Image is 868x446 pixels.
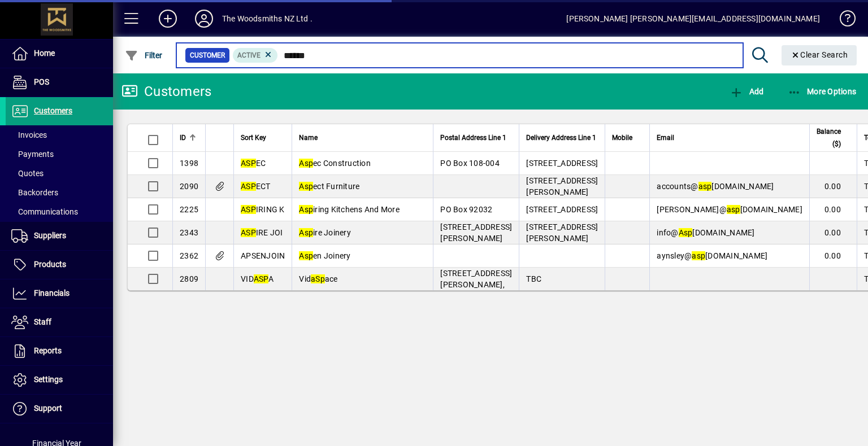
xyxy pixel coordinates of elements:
[241,159,266,168] span: EC
[11,207,78,216] span: Communications
[657,251,767,260] span: aynsley@ [DOMAIN_NAME]
[299,205,313,214] em: Asp
[180,159,198,168] span: 1398
[809,221,857,244] td: 0.00
[698,182,712,191] em: asp
[190,50,225,61] span: Customer
[34,106,72,115] span: Customers
[186,8,222,29] button: Profile
[233,48,278,63] mat-chip: Activation Status: Active
[34,375,63,384] span: Settings
[440,205,492,214] span: PO Box 92032
[817,125,851,150] div: Balance ($)
[180,251,198,260] span: 2362
[34,288,70,298] span: Financials
[299,205,400,214] span: iring Kitchens And More
[34,317,51,326] span: Staff
[180,274,198,283] span: 2809
[34,346,62,355] span: Reports
[180,228,198,237] span: 2343
[6,279,113,308] a: Financials
[299,228,313,237] em: Asp
[241,228,256,237] em: ASP
[241,182,271,191] span: ECT
[788,87,857,96] span: More Options
[809,175,857,198] td: 0.00
[241,205,256,214] em: ASP
[150,8,186,29] button: Add
[6,222,113,250] a: Suppliers
[6,183,113,202] a: Backorders
[526,159,598,168] span: [STREET_ADDRESS]
[6,366,113,394] a: Settings
[237,51,261,59] span: Active
[125,51,163,60] span: Filter
[180,182,198,191] span: 2090
[6,308,113,336] a: Staff
[121,82,211,100] div: Customers
[692,251,705,260] em: asp
[809,244,857,268] td: 0.00
[34,77,49,86] span: POS
[299,132,426,144] div: Name
[727,81,766,102] button: Add
[730,87,763,96] span: Add
[241,182,256,191] em: ASP
[299,159,313,168] em: Asp
[657,228,754,237] span: info@ [DOMAIN_NAME]
[440,269,512,289] span: [STREET_ADDRESS][PERSON_NAME],
[657,132,674,144] span: Email
[6,125,113,145] a: Invoices
[222,10,313,28] div: The Woodsmiths NZ Ltd .
[6,68,113,97] a: POS
[657,132,802,144] div: Email
[679,228,693,237] em: Asp
[11,188,58,197] span: Backorders
[809,198,857,221] td: 0.00
[6,395,113,423] a: Support
[241,132,266,144] span: Sort Key
[299,251,350,260] span: en Joinery
[657,182,774,191] span: accounts@ [DOMAIN_NAME]
[122,45,166,65] button: Filter
[612,132,632,144] span: Mobile
[6,337,113,365] a: Reports
[6,251,113,279] a: Products
[6,202,113,221] a: Communications
[440,132,506,144] span: Postal Address Line 1
[526,205,598,214] span: [STREET_ADDRESS]
[566,10,820,28] div: [PERSON_NAME] [PERSON_NAME][EMAIL_ADDRESS][DOMAIN_NAME]
[6,164,113,183] a: Quotes
[6,40,113,68] a: Home
[241,228,283,237] span: IRE JOI
[311,274,325,283] em: aSp
[299,274,337,283] span: Vid ace
[180,132,186,144] span: ID
[782,45,857,65] button: Clear
[831,2,854,39] a: Knowledge Base
[440,159,500,168] span: PO Box 108-004
[526,132,596,144] span: Delivery Address Line 1
[526,176,598,196] span: [STREET_ADDRESS][PERSON_NAME]
[241,159,256,168] em: ASP
[180,132,198,144] div: ID
[299,228,351,237] span: ire Joinery
[34,231,66,240] span: Suppliers
[657,205,802,214] span: [PERSON_NAME]@ [DOMAIN_NAME]
[6,145,113,164] a: Payments
[34,49,55,58] span: Home
[180,205,198,214] span: 2225
[440,222,512,243] span: [STREET_ADDRESS][PERSON_NAME]
[727,205,740,214] em: asp
[11,130,47,139] span: Invoices
[241,251,285,260] span: APSENJOIN
[11,150,54,159] span: Payments
[299,182,313,191] em: Asp
[254,274,268,283] em: ASP
[34,404,62,413] span: Support
[526,274,541,283] span: TBC
[299,182,359,191] span: ect Furniture
[299,132,318,144] span: Name
[817,125,841,150] span: Balance ($)
[299,251,313,260] em: Asp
